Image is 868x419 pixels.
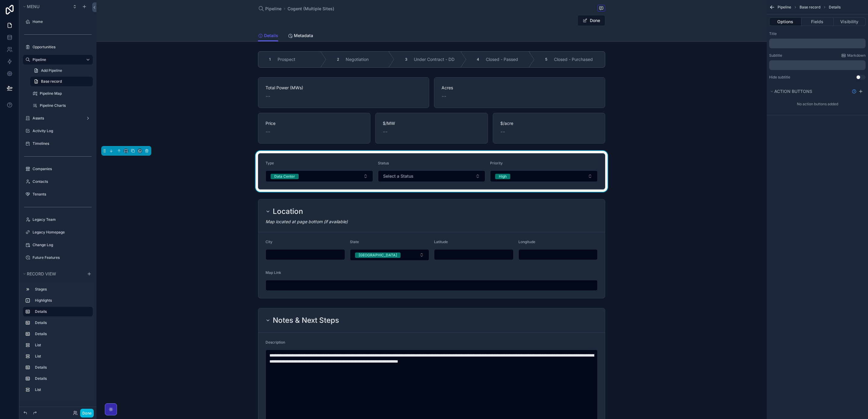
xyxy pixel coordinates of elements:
h1: Cogent (Multiple Sites) [258,16,324,25]
span: Select a Status [383,173,414,179]
span: Base record [800,5,820,10]
label: List [35,354,88,359]
span: Pipeline [778,5,791,10]
label: Home [33,19,89,24]
strong: Powered by VolterraIQ [818,412,864,416]
span: Action buttons [774,89,812,94]
a: Details [258,30,278,42]
button: Select Button [490,170,598,182]
label: Details [35,376,88,381]
button: Fields [801,17,833,26]
button: Options [769,17,801,26]
label: Pipeline Map [40,91,89,96]
label: Timelines [33,141,89,146]
label: Title [769,31,777,36]
label: Details [35,320,88,325]
label: List [35,387,88,392]
span: Pipeline [265,6,281,12]
label: Opportunities [33,45,89,49]
label: Assets [33,116,81,121]
label: List [35,343,88,348]
span: Priority [490,161,503,165]
label: Contacts [33,179,89,184]
button: Select Button [266,170,373,182]
button: Done [80,409,94,417]
div: Data Center [274,174,295,179]
button: Menu [22,2,69,11]
a: Cogent (Multiple Sites) [288,6,334,12]
button: Select Button [378,170,486,182]
label: Highlights [35,298,88,303]
div: scrollable content [19,282,96,401]
a: Add Pipeline [30,66,93,75]
span: Record view [27,271,56,276]
label: Stages [35,287,88,292]
label: Pipeline [33,57,81,62]
label: Subtitle [769,53,782,58]
label: Tenants [33,192,89,197]
label: Hide subtitle [769,75,790,80]
label: Companies [33,167,89,171]
label: Legacy Homepage [33,230,89,235]
span: Markdown [847,53,866,58]
label: Activity Log [33,129,89,133]
label: Pipeline Charts [40,103,89,108]
label: Details [35,309,88,314]
a: Pipeline [258,6,281,12]
button: Done [577,15,605,26]
div: High [499,174,507,179]
div: scrollable content [769,60,866,70]
div: scrollable content [769,39,866,48]
span: Add Pipeline [41,68,62,73]
label: Future Features [33,255,89,260]
span: Base record [41,79,62,84]
svg: Show help information [852,89,857,94]
a: Markdown [841,53,866,58]
span: Type [266,161,274,165]
span: Details [264,33,278,39]
a: Metadata [288,30,313,42]
span: Metadata [294,33,313,39]
label: Legacy Team [33,217,89,222]
label: Details [35,365,88,370]
span: Details [829,5,841,10]
button: Action buttons [769,87,849,96]
label: Change Log [33,243,89,247]
button: Visibility [834,17,866,26]
span: Menu [27,4,39,9]
label: Details [35,332,88,336]
a: Base record [30,77,93,86]
span: Status [378,161,389,165]
div: No action buttons added [767,99,868,109]
button: Record view [22,270,83,278]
